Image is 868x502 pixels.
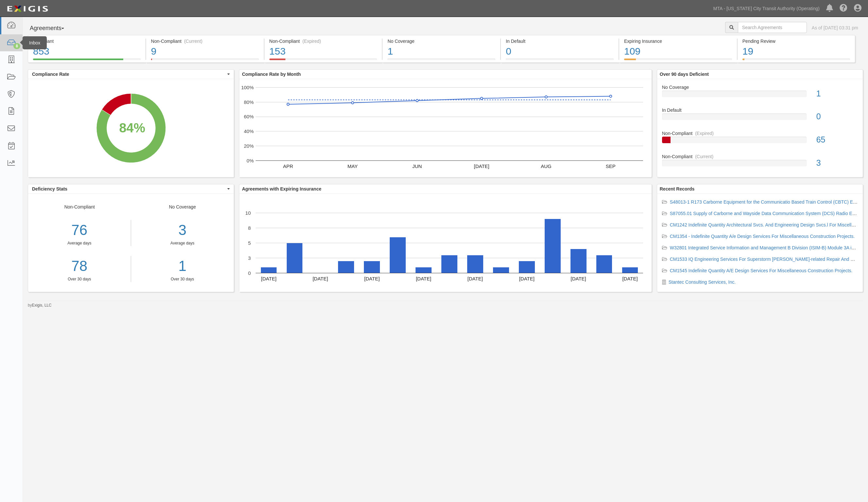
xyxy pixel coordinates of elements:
[619,59,737,64] a: Expiring Insurance109
[32,303,52,308] a: Exigis, LLC
[244,99,254,105] text: 80%
[468,276,483,281] text: [DATE]
[412,163,422,169] text: JUN
[241,84,254,90] text: 100%
[812,25,858,31] div: As of [DATE] 03:31 pm
[13,43,20,49] div: 8
[248,255,251,260] text: 3
[657,130,863,137] div: Non-Compliant
[622,276,638,281] text: [DATE]
[146,59,264,64] a: Non-Compliant(Current)9
[248,240,251,245] text: 5
[811,88,863,100] div: 1
[32,71,226,77] span: Compliance Rate
[657,84,863,91] div: No Coverage
[811,134,863,146] div: 65
[519,276,535,281] text: [DATE]
[662,130,858,153] a: Non-Compliant(Expired)65
[33,38,141,44] div: Compliant
[151,38,259,44] div: Non-Compliant (Current)
[501,59,619,64] a: In Default0
[28,220,131,241] div: 76
[541,163,552,169] text: AUG
[348,163,358,169] text: MAY
[28,70,234,79] button: Compliance Rate
[244,114,254,119] text: 60%
[28,204,131,282] div: Non-Compliant
[387,38,495,44] div: No Coverage
[738,59,855,64] a: Pending Review19
[571,276,586,281] text: [DATE]
[624,44,732,59] div: 109
[136,256,229,276] a: 1
[244,143,254,149] text: 20%
[246,210,251,215] text: 10
[474,163,489,169] text: [DATE]
[247,158,254,163] text: 0%
[670,234,855,239] a: CM1354 - Indefinite Quantity A/e Design Services For Miscellaneous Construction Projects.
[742,44,850,59] div: 19
[28,276,131,282] div: Over 30 days
[248,270,251,276] text: 0
[5,3,50,15] img: logo-5460c22ac91f19d4615b14bd174203de0afe785f0fc80cf4dbbc73dc1793850b.png
[28,303,52,308] small: by
[28,241,131,246] div: Average days
[670,268,853,273] a: CM1545 Indefinite Quantity A/E Design Services For Miscellaneous Construction Projects.
[33,44,141,59] div: 853
[695,153,713,160] div: (Current)
[302,38,321,44] div: (Expired)
[244,128,254,134] text: 40%
[239,79,651,177] svg: A chart.
[28,59,145,64] a: Compliant853
[660,186,695,192] b: Recent Records
[662,153,858,172] a: Non-Compliant(Current)3
[662,107,858,130] a: In Default0
[28,22,77,35] button: Agreements
[662,84,858,107] a: No Coverage1
[269,44,377,59] div: 153
[387,44,495,59] div: 1
[28,256,131,276] a: 78
[811,157,863,169] div: 3
[242,72,301,77] b: Compliance Rate by Month
[657,107,863,113] div: In Default
[248,225,251,230] text: 8
[624,38,732,44] div: Expiring Insurance
[738,22,807,33] input: Search Agreements
[840,5,847,12] i: Help Center - Complianz
[742,38,850,44] div: Pending Review
[695,130,714,137] div: (Expired)
[151,44,259,59] div: 9
[136,276,229,282] div: Over 30 days
[119,118,145,137] div: 84%
[23,36,47,49] div: Inbox
[184,38,202,44] div: (Current)
[261,276,277,281] text: [DATE]
[242,186,321,192] b: Agreements with Expiring Insurance
[269,38,377,44] div: Non-Compliant (Expired)
[136,220,229,241] div: 3
[28,79,234,177] svg: A chart.
[811,111,863,123] div: 0
[28,184,234,193] button: Deficiency Stats
[660,72,709,77] b: Over 90 days Deficient
[506,38,614,44] div: In Default
[416,276,431,281] text: [DATE]
[657,153,863,160] div: Non-Compliant
[131,204,234,282] div: No Coverage
[32,186,226,192] span: Deficiency Stats
[710,2,823,15] a: MTA - [US_STATE] City Transit Authority (Operating)
[283,163,293,169] text: APR
[383,59,500,64] a: No Coverage1
[313,276,328,281] text: [DATE]
[264,59,382,64] a: Non-Compliant(Expired)153
[136,241,229,246] div: Average days
[606,163,616,169] text: SEP
[364,276,380,281] text: [DATE]
[239,194,651,292] svg: A chart.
